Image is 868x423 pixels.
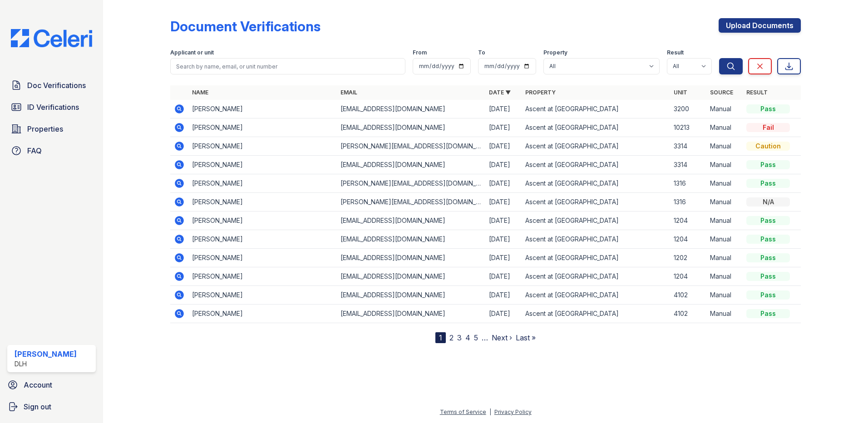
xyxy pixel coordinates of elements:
[478,49,485,56] label: To
[746,142,790,151] div: Caution
[706,305,743,323] td: Manual
[485,211,522,230] td: [DATE]
[337,193,485,211] td: [PERSON_NAME][EMAIL_ADDRESS][DOMAIN_NAME]
[27,123,63,134] span: Properties
[413,49,427,56] label: From
[337,249,485,267] td: [EMAIL_ADDRESS][DOMAIN_NAME]
[337,137,485,156] td: [PERSON_NAME][EMAIL_ADDRESS][DOMAIN_NAME]
[670,100,706,118] td: 3200
[670,118,706,137] td: 10213
[337,305,485,323] td: [EMAIL_ADDRESS][DOMAIN_NAME]
[15,359,77,369] div: DLH
[24,379,52,390] span: Account
[485,100,522,118] td: [DATE]
[7,98,96,116] a: ID Verifications
[746,89,768,96] a: Result
[746,123,790,132] div: Fail
[670,137,706,156] td: 3314
[746,290,790,300] div: Pass
[188,211,337,230] td: [PERSON_NAME]
[188,100,337,118] td: [PERSON_NAME]
[670,267,706,286] td: 1204
[746,104,790,113] div: Pass
[706,249,743,267] td: Manual
[522,286,670,305] td: Ascent at [GEOGRAPHIC_DATA]
[170,58,405,74] input: Search by name, email, or unit number
[485,118,522,137] td: [DATE]
[746,253,790,262] div: Pass
[706,100,743,118] td: Manual
[706,286,743,305] td: Manual
[706,193,743,211] td: Manual
[516,333,536,342] a: Last »
[485,305,522,323] td: [DATE]
[170,49,214,56] label: Applicant or unit
[746,179,790,188] div: Pass
[706,174,743,193] td: Manual
[485,193,522,211] td: [DATE]
[188,193,337,211] td: [PERSON_NAME]
[27,80,86,91] span: Doc Verifications
[27,102,79,113] span: ID Verifications
[489,408,491,415] div: |
[485,137,522,156] td: [DATE]
[746,235,790,244] div: Pass
[706,137,743,156] td: Manual
[525,89,556,96] a: Property
[337,100,485,118] td: [EMAIL_ADDRESS][DOMAIN_NAME]
[188,305,337,323] td: [PERSON_NAME]
[188,230,337,249] td: [PERSON_NAME]
[485,156,522,174] td: [DATE]
[340,89,357,96] a: Email
[192,89,208,96] a: Name
[24,401,51,412] span: Sign out
[457,333,462,342] a: 3
[543,49,567,56] label: Property
[674,89,687,96] a: Unit
[188,286,337,305] td: [PERSON_NAME]
[4,376,99,394] a: Account
[485,286,522,305] td: [DATE]
[746,160,790,169] div: Pass
[670,156,706,174] td: 3314
[522,305,670,323] td: Ascent at [GEOGRAPHIC_DATA]
[706,267,743,286] td: Manual
[670,193,706,211] td: 1316
[522,156,670,174] td: Ascent at [GEOGRAPHIC_DATA]
[706,211,743,230] td: Manual
[670,286,706,305] td: 4102
[710,89,733,96] a: Source
[7,142,96,160] a: FAQ
[449,333,454,342] a: 2
[492,333,512,342] a: Next ›
[188,267,337,286] td: [PERSON_NAME]
[337,230,485,249] td: [EMAIL_ADDRESS][DOMAIN_NAME]
[522,267,670,286] td: Ascent at [GEOGRAPHIC_DATA]
[670,211,706,230] td: 1204
[746,197,790,207] div: N/A
[522,211,670,230] td: Ascent at [GEOGRAPHIC_DATA]
[706,230,743,249] td: Manual
[337,267,485,286] td: [EMAIL_ADDRESS][DOMAIN_NAME]
[435,332,446,343] div: 1
[4,398,99,416] a: Sign out
[670,174,706,193] td: 1316
[485,267,522,286] td: [DATE]
[170,18,321,34] div: Document Verifications
[670,305,706,323] td: 4102
[337,118,485,137] td: [EMAIL_ADDRESS][DOMAIN_NAME]
[706,156,743,174] td: Manual
[670,249,706,267] td: 1202
[7,76,96,94] a: Doc Verifications
[337,156,485,174] td: [EMAIL_ADDRESS][DOMAIN_NAME]
[719,18,801,33] a: Upload Documents
[522,118,670,137] td: Ascent at [GEOGRAPHIC_DATA]
[188,156,337,174] td: [PERSON_NAME]
[465,333,470,342] a: 4
[337,211,485,230] td: [EMAIL_ADDRESS][DOMAIN_NAME]
[474,333,478,342] a: 5
[706,118,743,137] td: Manual
[746,272,790,281] div: Pass
[337,286,485,305] td: [EMAIL_ADDRESS][DOMAIN_NAME]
